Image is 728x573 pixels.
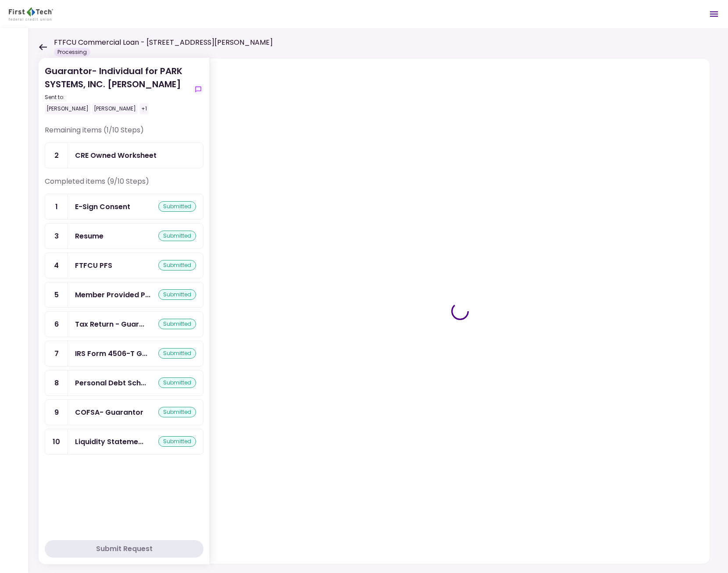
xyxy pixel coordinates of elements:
[75,260,112,271] div: FTFCU PFS
[45,224,68,249] div: 3
[158,436,196,447] div: submitted
[75,436,143,447] div: Liquidity Statements - Guarantor
[158,319,196,329] div: submitted
[158,407,196,417] div: submitted
[45,282,203,308] a: 5Member Provided PFSsubmitted
[92,103,138,114] div: [PERSON_NAME]
[45,429,68,454] div: 10
[45,341,68,366] div: 7
[45,370,203,396] a: 8Personal Debt Schedulesubmitted
[45,194,68,219] div: 1
[139,103,149,114] div: +1
[75,348,147,359] div: IRS Form 4506-T Guarantor
[75,231,103,242] div: Resume
[45,312,68,337] div: 6
[45,399,203,425] a: 9COFSA- Guarantorsubmitted
[54,37,273,48] h1: FTFCU Commercial Loan - [STREET_ADDRESS][PERSON_NAME]
[158,201,196,212] div: submitted
[45,64,189,114] div: Guarantor- Individual for PARK SYSTEMS, INC. [PERSON_NAME]
[45,253,203,278] a: 4FTFCU PFSsubmitted
[158,231,196,241] div: submitted
[45,93,189,101] div: Sent to:
[75,319,144,330] div: Tax Return - Guarantor
[75,289,150,300] div: Member Provided PFS
[45,143,68,168] div: 2
[96,544,153,554] div: Submit Request
[158,377,196,388] div: submitted
[45,125,203,142] div: Remaining items (1/10 Steps)
[703,4,724,25] button: Open menu
[45,370,68,395] div: 8
[45,429,203,455] a: 10Liquidity Statements - Guarantorsubmitted
[75,407,143,418] div: COFSA- Guarantor
[158,289,196,300] div: submitted
[158,260,196,270] div: submitted
[45,311,203,337] a: 6Tax Return - Guarantorsubmitted
[45,103,90,114] div: [PERSON_NAME]
[158,348,196,359] div: submitted
[45,282,68,307] div: 5
[45,341,203,367] a: 7IRS Form 4506-T Guarantorsubmitted
[193,84,203,95] button: show-messages
[45,540,203,558] button: Submit Request
[45,194,203,220] a: 1E-Sign Consentsubmitted
[45,400,68,425] div: 9
[9,7,53,21] img: Partner icon
[54,48,90,57] div: Processing
[75,377,146,388] div: Personal Debt Schedule
[45,176,203,194] div: Completed items (9/10 Steps)
[45,223,203,249] a: 3Resumesubmitted
[45,253,68,278] div: 4
[75,150,157,161] div: CRE Owned Worksheet
[75,201,130,212] div: E-Sign Consent
[45,142,203,168] a: 2CRE Owned Worksheet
